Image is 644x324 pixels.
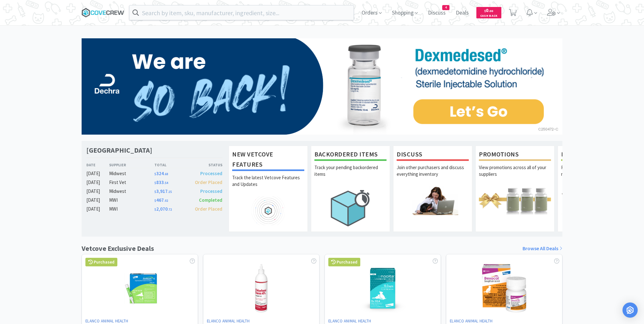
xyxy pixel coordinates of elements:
[109,162,154,168] div: Supplier
[314,149,387,161] h1: Backordered Items
[397,186,469,215] img: hero_discuss.png
[397,149,469,161] h1: Discuss
[154,179,168,185] span: 833
[109,187,154,195] div: Midwest
[188,162,222,168] div: Status
[479,149,551,161] h1: Promotions
[200,188,222,194] span: Processed
[199,197,222,203] span: Completed
[154,170,168,176] span: 324
[480,14,498,18] span: Cash Back
[86,205,109,213] div: [DATE]
[109,179,154,186] div: First Vet
[558,146,637,232] a: Free SamplesRequest free samples on the newest veterinary products
[154,199,156,203] span: $
[154,162,189,168] div: Total
[200,170,222,176] span: Processed
[154,190,156,194] span: $
[154,172,156,176] span: $
[154,206,172,212] span: 2,070
[82,38,562,135] img: 863d594a23b4447fb04b7a44a70b5a14.png
[397,164,469,186] p: Join other purchasers and discuss everything inventory
[232,196,304,225] img: hero_feature_roadmap.png
[479,164,551,186] p: View promotions across all of your suppliers
[86,196,222,204] a: [DATE]MWI$467.02Completed
[561,164,633,186] p: Request free samples on the newest veterinary products
[168,207,172,212] span: . 72
[232,174,304,196] p: Track the latest Vetcove Features and Updates
[154,197,168,203] span: 467
[484,9,486,13] span: $
[393,146,472,232] a: DiscussJoin other purchasers and discuss everything inventory
[154,188,172,194] span: 3,917
[561,186,633,215] img: hero_samples.png
[154,181,156,185] span: $
[86,162,109,168] div: Date
[86,187,109,195] div: [DATE]
[164,172,168,176] span: . 68
[82,243,154,254] h1: Vetcove Exclusive Deals
[86,179,222,186] a: [DATE]First Vet$833.54Order Placed
[561,149,633,161] h1: Free Samples
[484,7,493,13] span: 0
[164,199,168,203] span: . 02
[479,186,551,215] img: hero_promotions.png
[488,9,493,13] span: . 00
[475,146,554,232] a: PromotionsView promotions across all of your suppliers
[229,146,308,232] a: New Vetcove FeaturesTrack the latest Vetcove Features and Updates
[86,205,222,213] a: [DATE]MWI$2,070.72Order Placed
[195,179,222,185] span: Order Placed
[109,170,154,177] div: Midwest
[86,170,222,177] a: [DATE]Midwest$324.68Processed
[314,186,387,230] img: hero_backorders.png
[109,196,154,204] div: MWI
[443,5,449,10] span: 4
[476,4,501,21] a: $0.00Cash Back
[314,164,387,186] p: Track your pending backordered items
[232,149,304,171] h1: New Vetcove Features
[523,245,562,253] a: Browse All Deals
[86,196,109,204] div: [DATE]
[86,179,109,186] div: [DATE]
[311,146,390,232] a: Backordered ItemsTrack your pending backordered items
[154,207,156,212] span: $
[195,206,222,212] span: Order Placed
[86,187,222,195] a: [DATE]Midwest$3,917.15Processed
[164,181,168,185] span: . 54
[622,302,638,318] div: Open Intercom Messenger
[453,10,471,16] a: Deals
[129,5,354,20] input: Search by item, sku, manufacturer, ingredient, size...
[86,146,152,155] h1: [GEOGRAPHIC_DATA]
[425,10,448,16] a: Discuss4
[168,190,172,194] span: . 15
[86,170,109,177] div: [DATE]
[109,205,154,213] div: MWI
